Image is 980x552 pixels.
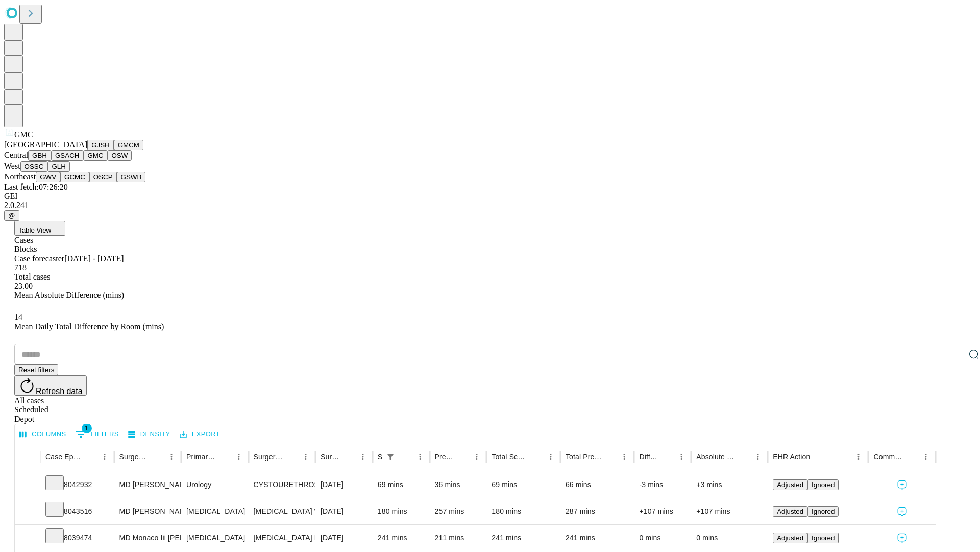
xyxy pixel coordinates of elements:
div: MD Monaco Iii [PERSON_NAME] [119,525,176,551]
div: 66 mins [566,472,629,498]
button: GJSH [87,140,114,150]
button: Adjusted [773,533,807,543]
button: OSSC [20,161,48,172]
button: Sort [341,450,356,464]
button: Menu [544,450,558,464]
span: Reset filters [18,366,54,374]
button: Expand [20,503,35,521]
button: GSACH [51,150,83,161]
button: Menu [617,450,631,464]
span: Ignored [812,508,835,515]
button: Ignored [807,533,839,543]
button: Show filters [73,426,121,443]
button: Menu [470,450,484,464]
button: Menu [97,450,112,464]
button: Sort [455,450,470,464]
div: 241 mins [566,525,629,551]
span: 14 [14,313,22,321]
span: Ignored [812,481,835,489]
button: Adjusted [773,506,807,517]
span: West [4,162,20,170]
div: Difference [639,453,659,461]
div: [MEDICAL_DATA] [186,525,243,551]
span: Northeast [4,172,36,181]
div: 287 mins [566,498,629,524]
button: GCMC [60,172,89,182]
button: GBH [28,150,51,161]
button: Menu [751,450,765,464]
div: 241 mins [378,525,425,551]
button: Sort [660,450,674,464]
button: Sort [284,450,299,464]
button: Menu [232,450,246,464]
button: Ignored [807,479,839,490]
button: GMC [83,150,107,161]
div: [MEDICAL_DATA] BONE FLAP EXCISION [MEDICAL_DATA] SUPRATENTORIAL [254,525,310,551]
div: [MEDICAL_DATA] WITH CHOLANGIOGRAM [254,498,310,524]
span: @ [8,212,15,219]
button: Sort [529,450,544,464]
div: 211 mins [435,525,482,551]
button: OSCP [89,172,117,182]
button: Table View [14,221,65,236]
button: GSWB [117,172,146,182]
div: MD [PERSON_NAME] R Md [119,472,176,498]
div: Total Scheduled Duration [492,453,528,461]
button: GWV [36,172,60,182]
div: GEI [4,192,976,201]
button: OSW [108,150,132,161]
div: -3 mins [639,472,686,498]
span: Adjusted [777,508,803,515]
span: 718 [14,263,27,272]
button: Density [126,427,173,443]
span: Case forecaster [14,254,64,263]
span: Ignored [812,534,835,542]
div: 36 mins [435,472,482,498]
button: Sort [150,450,164,464]
button: Export [177,427,223,443]
span: Refresh data [36,387,83,396]
div: 8039474 [45,525,109,551]
button: Sort [811,450,825,464]
span: [DATE] - [DATE] [64,254,124,263]
span: GMC [14,130,33,139]
div: [DATE] [321,472,367,498]
div: Predicted In Room Duration [435,453,455,461]
span: Adjusted [777,481,803,489]
div: Absolute Difference [696,453,736,461]
button: Sort [737,450,751,464]
div: 0 mins [696,525,763,551]
span: Central [4,151,28,159]
span: 23.00 [14,282,33,290]
span: 1 [82,423,92,433]
button: Adjusted [773,479,807,490]
div: 257 mins [435,498,482,524]
button: Menu [851,450,866,464]
button: Show filters [383,450,398,464]
span: Mean Daily Total Difference by Room (mins) [14,322,164,331]
div: 69 mins [492,472,555,498]
div: EHR Action [773,453,810,461]
button: GLH [47,161,69,172]
button: Reset filters [14,364,58,375]
button: Sort [603,450,617,464]
div: [MEDICAL_DATA] [186,498,243,524]
button: Menu [413,450,427,464]
div: Scheduled In Room Duration [378,453,382,461]
div: 8042932 [45,472,109,498]
div: 2.0.241 [4,201,976,210]
div: +3 mins [696,472,763,498]
div: 0 mins [639,525,686,551]
button: @ [4,210,19,221]
div: [DATE] [321,525,367,551]
button: Menu [919,450,933,464]
div: 241 mins [492,525,555,551]
div: 8043516 [45,498,109,524]
button: Menu [164,450,179,464]
div: Surgery Name [254,453,283,461]
div: Surgeon Name [119,453,149,461]
div: 1 active filter [383,450,398,464]
div: Case Epic Id [45,453,82,461]
button: Expand [20,476,35,494]
span: [GEOGRAPHIC_DATA] [4,140,87,149]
